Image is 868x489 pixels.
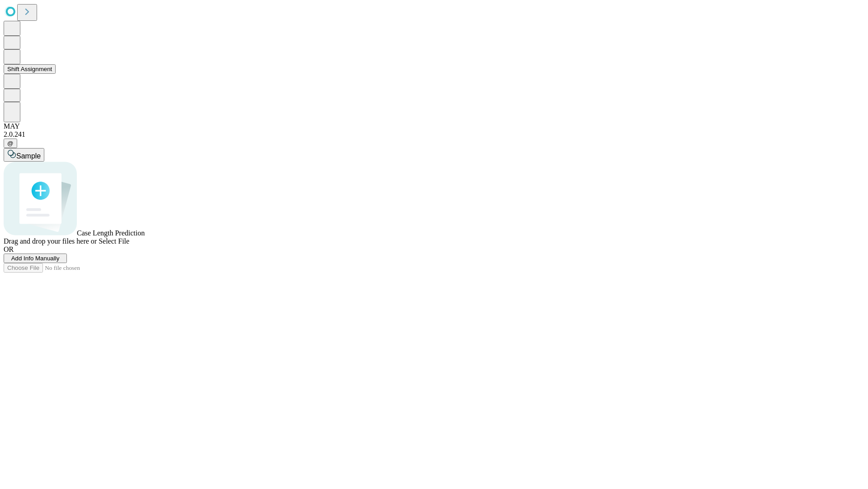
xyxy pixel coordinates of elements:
[4,254,67,263] button: Add Info Manually
[7,140,14,147] span: @
[4,64,56,74] button: Shift Assignment
[77,229,145,237] span: Case Length Prediction
[4,237,97,245] span: Drag and drop your files here or
[16,152,41,160] span: Sample
[11,255,60,262] span: Add Info Manually
[99,237,129,245] span: Select File
[4,245,14,253] span: OR
[4,130,864,139] div: 2.0.241
[4,122,864,130] div: MAY
[4,148,44,162] button: Sample
[4,139,17,148] button: @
